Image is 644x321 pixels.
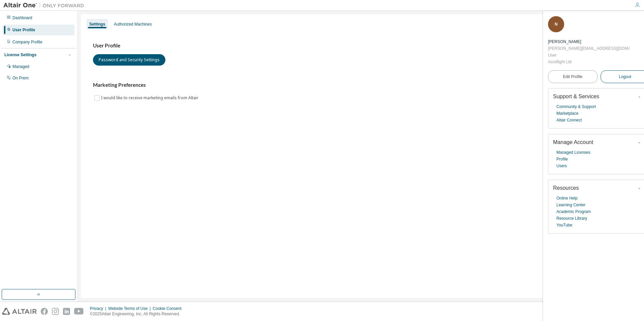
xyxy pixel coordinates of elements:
[556,163,567,169] a: Users
[556,103,596,110] a: Community & Support
[556,202,585,208] a: Learning Center
[556,156,568,163] a: Profile
[548,52,630,59] div: User
[93,54,165,66] button: Password and Security Settings
[619,73,631,80] span: Logout
[548,45,630,52] div: [PERSON_NAME][EMAIL_ADDRESS][DOMAIN_NAME]
[2,308,37,315] img: altair_logo.svg
[12,27,35,33] div: User Profile
[553,185,579,191] span: Resources
[563,74,582,79] span: Edit Profile
[12,15,32,21] div: Dashboard
[556,117,582,123] a: Altair Connect
[556,110,578,117] a: Marketplace
[52,308,59,315] img: instagram.svg
[101,94,200,102] label: I would like to receive marketing emails from Altair
[556,208,591,215] a: Academic Program
[556,215,587,222] a: Resource Library
[4,52,36,58] div: License Settings
[555,22,558,27] span: N
[90,306,108,311] div: Privacy
[553,139,593,145] span: Manage Account
[41,308,48,315] img: facebook.svg
[93,82,629,88] h3: Marketing Preferences
[12,64,29,69] div: Managed
[548,38,630,45] div: Norman Wijker
[3,2,88,9] img: Altair One
[74,308,84,315] img: youtube.svg
[553,94,599,99] span: Support & Services
[12,75,29,81] div: On Prem
[63,308,70,315] img: linkedin.svg
[556,222,572,228] a: YouTube
[12,39,42,45] div: Company Profile
[556,195,578,202] a: Online Help
[93,42,629,49] h3: User Profile
[556,149,590,156] a: Managed Licenses
[114,22,152,27] div: Authorized Machines
[90,311,186,317] p: © 2025 Altair Engineering, Inc. All Rights Reserved.
[108,306,153,311] div: Website Terms of Use
[89,22,105,27] div: Settings
[548,59,630,65] div: Acroflight Ltd
[548,70,598,83] a: Edit Profile
[153,306,185,311] div: Cookie Consent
